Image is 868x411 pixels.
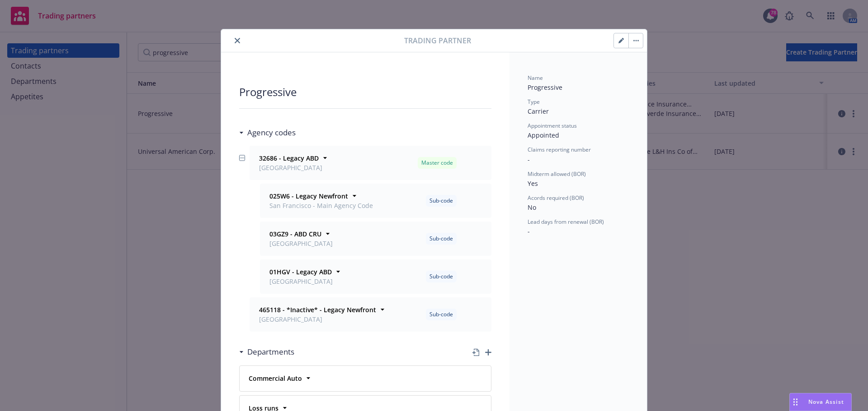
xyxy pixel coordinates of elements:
span: Nova Assist [808,398,844,406]
strong: 465118 - *Inactive* - Legacy Newfront [259,305,376,314]
div: Departments [239,346,294,358]
strong: Commercial Auto [249,374,302,383]
span: No [528,203,536,212]
strong: 01HGV - Legacy ABD [269,268,332,276]
span: Sub-code [429,197,453,205]
span: Type [528,98,540,106]
span: - [528,227,530,236]
span: Claims reporting number [528,146,591,153]
span: Acords required (BOR) [528,194,584,202]
h3: Departments [247,346,294,358]
button: close [232,35,243,46]
span: Lead days from renewal (BOR) [528,218,604,226]
span: [GEOGRAPHIC_DATA] [269,277,333,286]
span: [GEOGRAPHIC_DATA] [259,314,376,324]
button: Nova Assist [789,393,852,411]
span: [GEOGRAPHIC_DATA] [269,239,333,248]
span: Appointed [528,131,559,139]
span: Yes [528,179,538,188]
span: Carrier [528,107,549,115]
div: Drag to move [790,393,801,411]
div: Progressive [239,85,491,99]
span: Sub-code [429,272,453,281]
span: Appointment status [528,122,577,129]
span: Midterm allowed (BOR) [528,170,586,178]
span: - [528,155,530,164]
span: Sub-code [429,235,453,243]
span: [GEOGRAPHIC_DATA] [259,163,322,172]
span: Name [528,74,543,82]
div: Agency codes [239,127,296,139]
span: San Francisco - Main Agency Code [269,201,373,210]
h3: Agency codes [247,127,296,139]
span: Master code [421,159,453,167]
span: Progressive [528,83,562,92]
span: Trading partner [404,35,471,46]
strong: 03GZ9 - ABD CRU [269,230,321,238]
span: Sub-code [429,310,453,319]
strong: 025W6 - Legacy Newfront [269,192,348,200]
strong: 32686 - Legacy ABD [259,154,319,162]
